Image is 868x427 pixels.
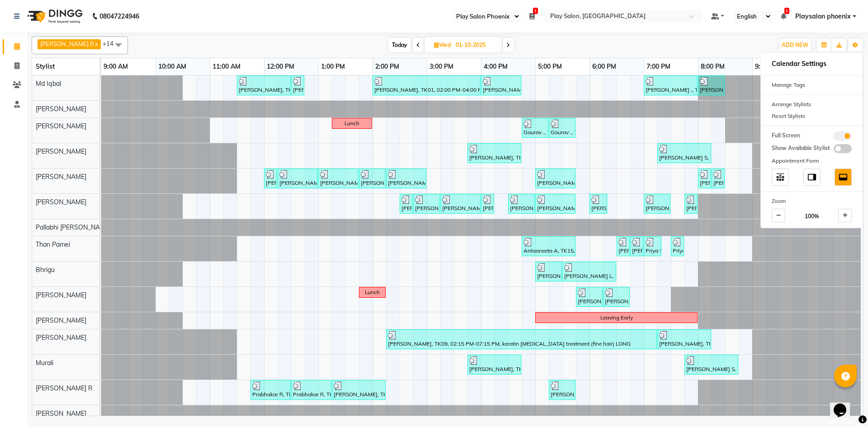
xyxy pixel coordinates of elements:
div: Zoom [761,195,863,207]
div: [PERSON_NAME], TK20, 07:45 PM-08:00 PM, Threading-Eye Brow Shaping [685,195,697,212]
span: Md Iqbal [36,80,61,88]
div: [PERSON_NAME] S, TK05, 12:00 PM-12:15 PM, Threading-Eye Brow Shaping [265,170,276,187]
div: Manage Tags [761,79,863,91]
span: Full Screen [772,131,800,141]
span: Than Pamei [36,240,70,249]
div: [PERSON_NAME] ., TK08, 07:00 PM-08:00 PM, Hair Cut [DEMOGRAPHIC_DATA] (Head Stylist) [645,77,697,94]
div: Gaurav ., TK14, 04:45 PM-05:15 PM, Head Shave [523,119,547,136]
div: [PERSON_NAME], TK10, 06:15 PM-06:45 PM, Gel Nail Polish Removal [604,288,629,305]
a: 4:00 PM [481,60,510,73]
button: ADD NEW [779,39,811,52]
span: 1 [533,8,538,14]
img: dock_bottom.svg [838,172,848,182]
span: [PERSON_NAME] [36,147,86,155]
div: Prabhakar R, TK07, 11:45 AM-12:30 PM, Hair Cut Men (Head Stylist) [251,381,290,399]
div: [PERSON_NAME], TK13, 06:45 PM-07:00 PM, 3G Under Arms [631,238,642,255]
a: 11:00 AM [210,60,243,73]
div: [PERSON_NAME], TK01, 03:15 PM-04:00 PM, Deluxe Pedicure [441,195,480,212]
div: Lunch [365,288,380,296]
div: [PERSON_NAME], TK04, 05:45 PM-06:15 PM, Cat Eye Polish [577,288,602,305]
span: [PERSON_NAME] [36,122,86,130]
img: logo [23,4,85,29]
b: 08047224946 [99,4,139,29]
div: [PERSON_NAME], TK01, 02:30 PM-02:35 PM, Threading EB,UL [401,195,412,212]
div: Prabhakar R, TK07, 12:30 PM-01:15 PM, INOA MEN GLOBAL COLOR [292,381,330,399]
span: Bhrigu [36,266,55,274]
div: [PERSON_NAME], TK01, 02:00 PM-04:00 PM, INOA-Full Global Colour - Medium [373,77,480,94]
a: 5:00 PM [536,60,564,73]
div: [PERSON_NAME] S, TK05, 12:15 PM-01:00 PM, Head Message [278,170,317,187]
div: [PERSON_NAME] S, TK19, 07:45 PM-08:45 PM, Hair Cut [DEMOGRAPHIC_DATA] (Head Stylist) [685,356,737,373]
div: Leaving Early [600,314,633,322]
span: 1 [784,8,789,14]
a: 2:00 PM [373,60,401,73]
a: 6:00 PM [590,60,618,73]
span: +14 [103,40,120,47]
div: [PERSON_NAME] S, TK05, 02:15 PM-03:00 PM, Shampoo and Conditioner [L'OREAL] Medium [387,170,425,187]
div: Arrange Stylists [761,99,863,110]
div: [PERSON_NAME] S, TK05, 01:00 PM-01:45 PM, Skeyndor Deep Cleansing Double Dimension - 30 mins [319,170,358,187]
div: [PERSON_NAME], TK01, 02:45 PM-03:15 PM, 3G Under Arms [414,195,439,212]
div: [PERSON_NAME], TK17, 05:15 PM-05:45 PM, [PERSON_NAME] Shaping [550,381,575,399]
div: [PERSON_NAME] p, TK21, 08:00 PM-08:15 PM, 3G upper lip [699,170,710,187]
a: 3:00 PM [427,60,456,73]
div: [PERSON_NAME], TK09, 02:15 PM-07:15 PM, keratin [MEDICAL_DATA] treatment (fine hair) LONG [387,331,656,348]
div: Lunch [344,119,359,127]
span: [PERSON_NAME] [36,333,86,342]
a: x [94,40,98,47]
span: ADD NEW [782,42,808,48]
div: Priya S, TK16, 07:00 PM-07:20 PM, Threading EB,UL [645,238,660,255]
a: 10:00 AM [156,60,189,73]
span: Playsalon phoenix [795,12,851,21]
div: [PERSON_NAME], TK13, 07:00 PM-07:30 PM, 3G Brazilian [645,195,670,212]
div: [PERSON_NAME], TK03, 11:30 AM-12:30 PM, Hair Cut Men (Head Stylist) [238,77,290,94]
img: dock_right.svg [807,172,817,182]
div: [PERSON_NAME], TK04, 05:00 PM-05:45 PM, Deluxe Pedicure [536,195,575,212]
div: [PERSON_NAME], TK12, 03:45 PM-04:45 PM, Hair Cut-Girl head stylist [468,356,520,373]
div: [PERSON_NAME], TK11, 03:45 PM-04:45 PM, Hair Cut [DEMOGRAPHIC_DATA] (Stylist) [468,145,520,162]
span: Wed [432,42,453,48]
div: [PERSON_NAME], TK13, 06:30 PM-06:45 PM, Lipo Full Leg [618,238,629,255]
span: Murali [36,359,53,367]
div: [PERSON_NAME] L, TK18, 05:00 PM-05:30 PM, TEMPERORY NAIL EXTENSION [536,263,561,280]
a: 9:00 AM [101,60,130,73]
div: Priya S, TK16, 07:30 PM-07:45 PM, Threading-Forhead [672,238,683,255]
iframe: chat widget [830,391,859,418]
span: [PERSON_NAME] [36,198,86,206]
span: [PERSON_NAME] R [36,384,93,392]
div: [PERSON_NAME], TK04, 05:00 PM-05:45 PM, Deluxe Manicure [536,170,575,187]
div: [PERSON_NAME] S, TK19, 07:15 PM-08:15 PM, Hair Cut Men (Head Stylist) [658,145,710,162]
div: [PERSON_NAME], TK04, 04:30 PM-05:00 PM, [GEOGRAPHIC_DATA],[GEOGRAPHIC_DATA] [509,195,534,212]
div: [PERSON_NAME] p, TK21, 08:15 PM-08:30 PM, Threading-Eye Brow Shaping [712,170,724,187]
div: [PERSON_NAME], TK03, 12:30 PM-12:45 PM, [PERSON_NAME] Trim [292,77,303,94]
div: [PERSON_NAME] S, TK05, 01:45 PM-02:15 PM, Classic pedicure [360,170,385,187]
div: Reset Stylists [761,110,863,122]
span: 100% [805,212,819,221]
span: [PERSON_NAME] [36,409,86,418]
div: [PERSON_NAME], TK01, 04:00 PM-04:15 PM, 3G Under Arms [482,195,493,212]
div: [PERSON_NAME], TK06, 01:15 PM-02:15 PM, Hair Cut Men (Senior stylist) [333,381,385,399]
span: [PERSON_NAME] R [40,40,94,47]
span: Stylist [36,62,55,70]
span: Today [388,38,411,52]
a: 9:00 PM [753,60,781,73]
a: 1 [781,12,786,20]
span: Pallabhi [PERSON_NAME] [36,223,111,231]
div: Gaurav ., TK14, 05:15 PM-05:45 PM, [PERSON_NAME] Shaping [550,119,575,136]
span: [PERSON_NAME] [36,291,86,299]
div: [PERSON_NAME], TK01, 04:00 PM-04:45 PM, FUSIO-DOSE PLUS RITUAL- 30 MIN [482,77,520,94]
div: [PERSON_NAME] p, TK21, 08:00 PM-08:30 PM, Blowdry without shampoo -Long [699,77,724,94]
div: [PERSON_NAME], TK04, 06:00 PM-06:20 PM, Threading EB,UL [590,195,606,212]
a: 1 [529,12,535,20]
span: [PERSON_NAME] [36,173,86,181]
a: 1:00 PM [319,60,347,73]
input: 2025-10-01 [453,38,498,52]
span: [PERSON_NAME] [36,105,86,113]
a: 8:00 PM [698,60,727,73]
div: Appointment Form [761,155,863,167]
span: [PERSON_NAME] [36,316,86,324]
h6: Calendar Settings [761,56,863,71]
div: [PERSON_NAME], TK09, 07:15 PM-08:15 PM, INOA Root Touch-Up Medium [658,331,710,348]
a: 12:00 PM [264,60,297,73]
span: Show Available Stylist [772,144,830,153]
